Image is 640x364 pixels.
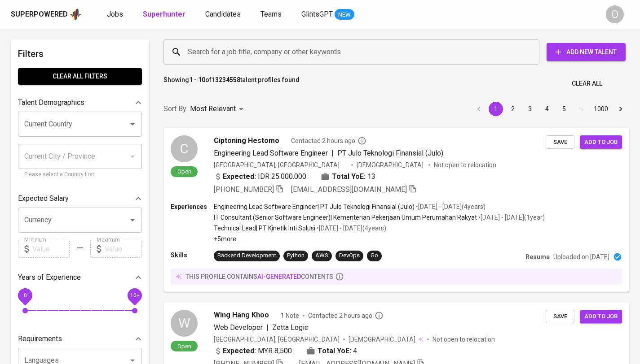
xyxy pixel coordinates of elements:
p: IT Consultant (Senior Software Engineer) | Kementerian Pekerjaan Umum Perumahan Rakyat [214,213,477,222]
p: Years of Experience [18,272,81,283]
button: Save [546,135,574,149]
b: Total YoE: [318,346,351,356]
span: 0 [23,292,26,299]
p: this profile contains contents [185,272,333,281]
button: Save [546,310,574,324]
input: Value [105,240,142,258]
button: Go to page 5 [557,102,571,116]
p: Not open to relocation [433,335,495,344]
div: C [171,135,198,162]
div: Talent Demographics [18,94,142,112]
span: Wing Hang Khoo [214,310,269,321]
span: Add to job [584,137,618,147]
span: Contacted 2 hours ago [308,311,384,320]
svg: By Batam recruiter [358,136,366,145]
button: Go to page 4 [540,102,554,116]
span: 1 Note [281,311,299,320]
b: Expected: [223,346,256,356]
p: Requirements [18,334,62,344]
input: Value [32,240,70,258]
span: Candidates [205,10,241,18]
p: Resume [525,252,550,261]
span: Clear All filters [25,71,135,82]
span: Jobs [107,10,123,18]
span: Clear All [572,78,602,89]
p: Please select a Country first [24,170,136,179]
p: Experiences [171,202,214,211]
a: Teams [260,9,283,20]
span: Save [550,137,570,147]
span: Teams [260,10,282,18]
div: Expected Salary [18,190,142,208]
div: Most Relevant [190,101,247,117]
span: Open [174,342,195,350]
p: Sort By [163,104,186,114]
a: Candidates [205,9,243,20]
div: DevOps [339,251,360,260]
span: Add New Talent [554,47,618,58]
button: Clear All [568,75,606,92]
button: Go to page 1000 [591,102,611,116]
span: Contacted 2 hours ago [291,136,366,145]
span: Save [550,312,570,322]
button: Add New Talent [547,43,626,61]
button: Go to next page [614,102,628,116]
span: Zetta Logic [272,323,308,332]
span: [PHONE_NUMBER] [214,185,274,194]
svg: By Malaysia recruiter [375,311,384,320]
span: | [331,148,334,159]
button: Open [126,214,139,226]
a: GlintsGPT NEW [301,9,354,20]
span: [DEMOGRAPHIC_DATA] [357,160,425,169]
button: Open [126,118,139,130]
img: yH5BAEAAAAALAAAAAABAAEAAAIBRAA7 [340,161,348,169]
button: Add to job [580,135,622,149]
h6: Filters [18,47,142,61]
img: yH5BAEAAAAALAAAAAABAAEAAAIBRAA7 [280,136,287,143]
p: • [DATE] - [DATE] ( 4 years ) [315,224,386,233]
div: Go [371,251,378,260]
span: Engineering Lead Software Engineer [214,149,328,157]
a: Jobs [107,9,125,20]
p: +5 more ... [214,234,545,243]
span: Add to job [584,312,618,322]
span: [EMAIL_ADDRESS][DOMAIN_NAME] [291,185,407,194]
div: O [606,5,624,23]
b: 1 - 10 [189,76,205,83]
a: Superhunter [143,9,187,20]
a: Superpoweredapp logo [11,8,82,21]
p: Not open to relocation [434,160,496,169]
p: Most Relevant [190,104,236,114]
span: AI-generated [257,273,301,280]
span: Ciptoning Hestomo [214,135,279,146]
div: MYR 8,500 [214,346,292,356]
p: • [DATE] - [DATE] ( 1 year ) [477,213,545,222]
b: 13234558 [212,76,240,83]
p: • [DATE] - [DATE] ( 4 years ) [415,202,486,211]
img: yH5BAEAAAAALAAAAAABAAEAAAIBRAA7 [270,311,277,318]
span: 4 [353,346,357,356]
div: Backend Development [217,251,276,260]
span: GlintsGPT [301,10,333,18]
b: Expected: [223,171,256,182]
div: Python [287,251,305,260]
p: Talent Demographics [18,97,84,108]
p: Skills [171,251,214,260]
div: AWS [315,251,328,260]
button: Go to page 3 [523,102,537,116]
span: | [266,322,269,333]
div: [GEOGRAPHIC_DATA], [GEOGRAPHIC_DATA] [214,160,348,169]
div: [GEOGRAPHIC_DATA], [GEOGRAPHIC_DATA] [214,335,340,344]
span: Web Developer [214,323,263,332]
p: Uploaded on [DATE] [553,252,609,261]
a: COpenCiptoning HestomoContacted 2 hours agoEngineering Lead Software Engineer|PT Julo Teknologi F... [163,128,629,292]
b: Total YoE: [332,171,366,182]
span: NEW [335,10,354,19]
p: Showing of talent profiles found [163,75,300,92]
p: Engineering Lead Software Engineer | PT Julo Teknologi Finansial (Julo) [214,202,415,211]
div: Years of Experience [18,269,142,286]
span: 10+ [130,292,139,299]
nav: pagination navigation [470,102,629,116]
button: page 1 [489,102,503,116]
button: Clear All filters [18,68,142,85]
